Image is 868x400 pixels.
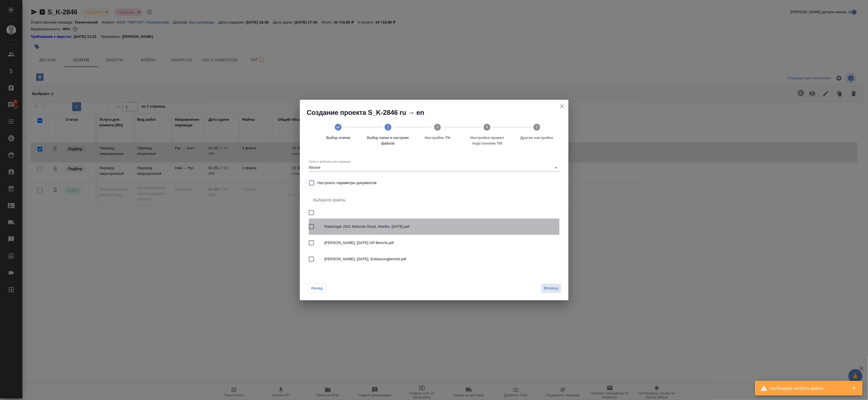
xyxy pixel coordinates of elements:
[305,253,317,265] span: Выбрать все вложенные папки
[486,125,488,129] text: 4
[465,135,510,146] span: Настройка правил подстановки TM
[544,285,558,292] span: Вперед
[324,240,555,246] span: [PERSON_NAME], [DATE] OP-Bericht.pdf
[311,285,323,291] span: Назад
[309,218,559,235] div: Radiologie 2021 Befunde Raud, Mariliis, [DATE].pdf
[558,102,566,110] button: close
[309,235,559,251] div: [PERSON_NAME], [DATE] OP-Bericht.pdf
[305,221,317,232] span: Выбрать все вложенные папки
[415,135,460,141] span: Настройка ТМ
[316,135,361,141] span: Выбор этапов
[309,193,559,207] div: Выберите файлы
[848,386,860,391] button: Закрыть
[387,125,389,129] text: 2
[536,125,538,129] text: 5
[324,256,555,262] span: [PERSON_NAME], [DATE], Entlassungbericht.pdf
[309,251,559,267] div: [PERSON_NAME], [DATE], Entlassungbericht.pdf
[770,385,844,391] div: Необходимо выбрать файлы
[514,135,559,141] span: Другие настройки
[436,125,438,129] text: 3
[324,224,555,229] span: Radiologie 2021 Befunde Raud, Mariliis, [DATE].pdf
[308,284,326,293] button: Назад
[305,237,317,249] span: Выбрать все вложенные папки
[309,160,350,163] label: Папка с файлами для перевода
[365,135,410,146] span: Выбор папки и настроек файлов
[307,108,568,117] h2: Создание проекта S_K-2846 ru → en
[541,283,561,293] button: Вперед
[552,164,560,172] button: Open
[317,180,377,186] span: Настроить параметры документов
